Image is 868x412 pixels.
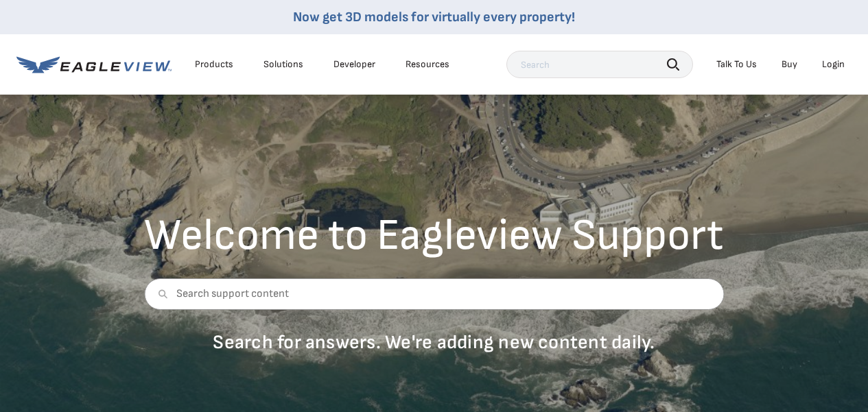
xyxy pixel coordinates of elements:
[144,278,724,310] input: Search support content
[716,58,757,71] div: Talk To Us
[293,9,575,25] a: Now get 3D models for virtually every property!
[144,214,724,258] h2: Welcome to Eagleview Support
[144,330,724,354] p: Search for answers. We're adding new content daily.
[195,58,233,71] div: Products
[263,58,303,71] div: Solutions
[506,51,693,78] input: Search
[406,58,449,71] div: Resources
[333,58,375,71] a: Developer
[782,58,797,71] a: Buy
[822,58,845,71] div: Login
